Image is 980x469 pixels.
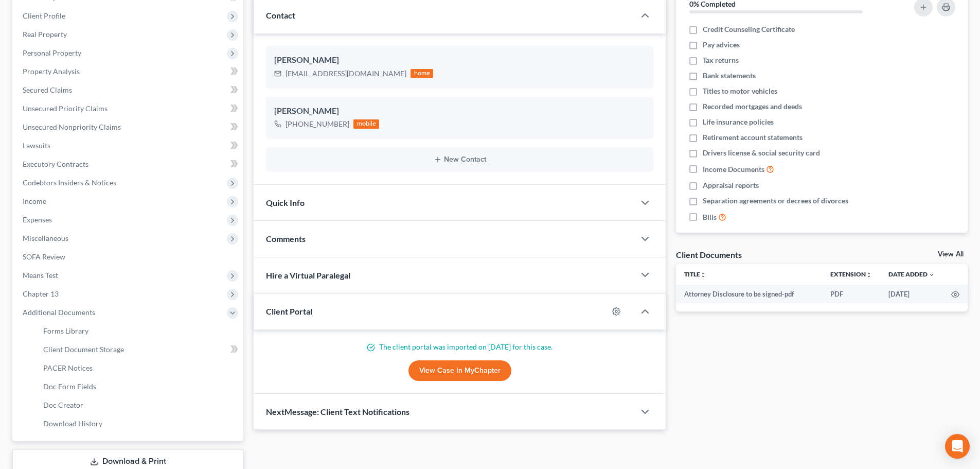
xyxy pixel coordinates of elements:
[703,196,848,206] span: Separation agreements or decrees of divorces
[676,285,822,303] td: Attorney Disclosure to be signed-pdf
[286,119,349,129] div: [PHONE_NUMBER]
[266,306,312,316] span: Client Portal
[43,345,124,354] span: Client Document Storage
[23,271,58,280] span: Means Test
[14,62,243,81] a: Property Analysis
[703,55,739,65] span: Tax returns
[703,101,802,112] span: Recorded mortgages and deeds
[23,197,46,205] span: Income
[274,105,645,117] div: [PERSON_NAME]
[23,178,116,187] span: Codebtors Insiders & Notices
[286,68,406,79] div: [EMAIL_ADDRESS][DOMAIN_NAME]
[274,155,645,164] button: New Contact
[23,141,50,150] span: Lawsuits
[676,249,742,260] div: Client Documents
[23,252,65,261] span: SOFA Review
[266,270,350,280] span: Hire a Virtual Paralegal
[703,40,740,50] span: Pay advices
[266,342,653,352] p: The client portal was imported on [DATE] for this case.
[703,117,774,127] span: Life insurance policies
[23,215,52,224] span: Expenses
[703,164,764,175] span: Income Documents
[353,119,379,129] div: mobile
[23,104,108,113] span: Unsecured Priority Claims
[43,326,88,335] span: Forms Library
[703,71,756,81] span: Bank statements
[14,155,243,173] a: Executory Contracts
[703,148,820,158] span: Drivers license & social security card
[274,54,645,66] div: [PERSON_NAME]
[703,212,717,222] span: Bills
[866,272,872,278] i: unfold_more
[830,270,872,278] a: Extensionunfold_more
[43,401,83,409] span: Doc Creator
[43,363,93,372] span: PACER Notices
[23,234,68,242] span: Miscellaneous
[35,396,243,414] a: Doc Creator
[35,414,243,433] a: Download History
[14,99,243,118] a: Unsecured Priority Claims
[945,434,970,459] div: Open Intercom Messenger
[35,322,243,340] a: Forms Library
[266,198,305,207] span: Quick Info
[703,180,759,190] span: Appraisal reports
[266,407,409,416] span: NextMessage: Client Text Notifications
[23,48,81,57] span: Personal Property
[14,136,243,155] a: Lawsuits
[266,10,295,20] span: Contact
[822,285,880,303] td: PDF
[23,11,65,20] span: Client Profile
[703,132,803,143] span: Retirement account statements
[23,67,80,76] span: Property Analysis
[23,30,67,39] span: Real Property
[700,272,706,278] i: unfold_more
[43,419,102,428] span: Download History
[266,234,306,244] span: Comments
[23,123,121,131] span: Unsecured Nonpriority Claims
[23,289,59,298] span: Chapter 13
[23,85,72,94] span: Secured Claims
[684,270,706,278] a: Titleunfold_more
[43,382,96,391] span: Doc Form Fields
[703,86,777,96] span: Titles to motor vehicles
[929,272,935,278] i: expand_more
[35,377,243,396] a: Doc Form Fields
[880,285,943,303] td: [DATE]
[35,359,243,377] a: PACER Notices
[14,81,243,99] a: Secured Claims
[888,270,935,278] a: Date Added expand_more
[23,160,88,168] span: Executory Contracts
[703,24,795,34] span: Credit Counseling Certificate
[23,308,95,317] span: Additional Documents
[411,69,433,78] div: home
[408,360,511,381] a: View Case in MyChapter
[35,340,243,359] a: Client Document Storage
[14,248,243,266] a: SOFA Review
[14,118,243,136] a: Unsecured Nonpriority Claims
[938,251,964,258] a: View All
